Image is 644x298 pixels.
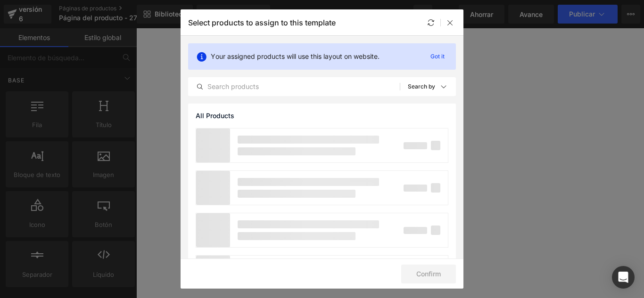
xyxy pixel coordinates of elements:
[211,51,380,62] p: Your assigned products will use this layout on website.
[196,112,234,120] span: All Products
[408,83,435,90] p: Search by
[427,51,448,62] p: Got it
[188,18,336,27] p: Select products to assign to this template
[189,81,400,92] input: Search products
[401,265,456,283] button: Confirm
[612,266,635,289] div: Open Intercom Messenger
